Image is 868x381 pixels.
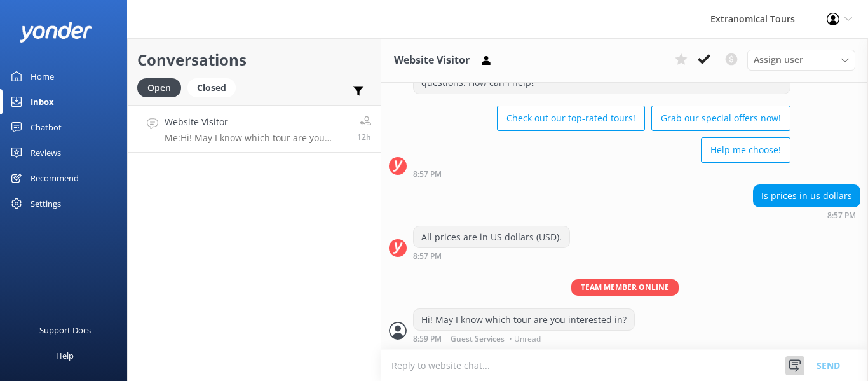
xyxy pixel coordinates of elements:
span: • Unread [509,335,541,343]
h4: Website Visitor [165,115,348,129]
div: Inbox [31,89,54,114]
strong: 8:57 PM [413,253,442,260]
strong: 8:57 PM [827,212,856,219]
div: Chatbot [31,114,62,140]
strong: 8:59 PM [413,335,442,343]
button: Check out our top-rated tours! [497,106,645,131]
strong: 8:57 PM [413,170,442,178]
button: Grab our special offers now! [651,106,790,131]
h2: Conversations [137,48,371,72]
div: Home [31,64,54,89]
span: Assign user [754,53,803,67]
p: Me: Hi! May I know which tour are you interested in? [165,132,348,144]
div: Open [137,78,181,97]
a: Closed [187,80,242,94]
div: Help [56,343,74,368]
div: Sep 25 2025 05:59am (UTC -07:00) America/Tijuana [413,334,635,343]
a: Open [137,80,187,94]
div: Recommend [31,165,79,191]
div: Closed [187,78,236,97]
div: Assign User [747,50,855,70]
div: Sep 25 2025 05:57am (UTC -07:00) America/Tijuana [413,251,570,260]
span: Team member online [571,279,679,295]
div: Sep 25 2025 05:57am (UTC -07:00) America/Tijuana [753,211,860,219]
div: All prices are in US dollars (USD). [414,226,569,248]
img: yonder-white-logo.png [19,22,92,43]
span: Guest Services [451,335,505,343]
span: Sep 25 2025 05:59am (UTC -07:00) America/Tijuana [357,132,371,142]
div: Is prices in us dollars [754,185,860,207]
div: Settings [31,191,61,216]
div: Sep 25 2025 05:57am (UTC -07:00) America/Tijuana [413,169,790,178]
div: Hi! May I know which tour are you interested in? [414,309,634,331]
div: Support Docs [39,317,91,343]
div: Reviews [31,140,61,165]
a: Website VisitorMe:Hi! May I know which tour are you interested in?12h [128,105,381,153]
button: Help me choose! [701,137,790,163]
h3: Website Visitor [394,52,470,69]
